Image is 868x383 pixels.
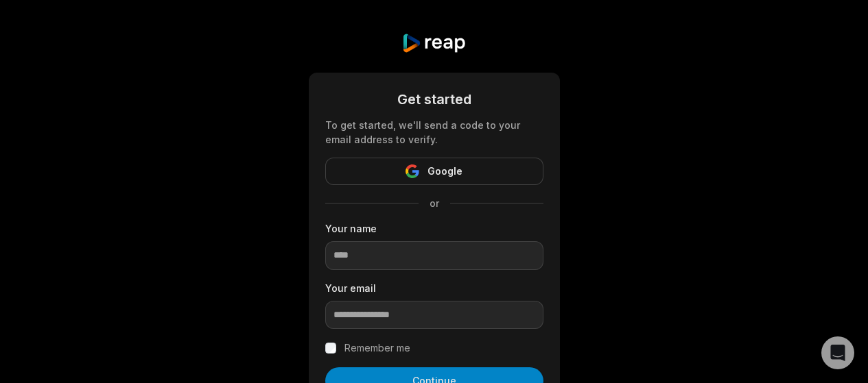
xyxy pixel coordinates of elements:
[821,336,854,369] div: Open Intercom Messenger
[325,158,543,185] button: Google
[427,163,462,180] span: Google
[325,221,543,236] label: Your name
[325,118,543,147] div: To get started, we'll send a code to your email address to verify.
[419,196,450,210] span: or
[344,340,410,356] label: Remember me
[325,89,543,110] div: Get started
[401,33,467,53] img: reap
[325,281,543,295] label: Your email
